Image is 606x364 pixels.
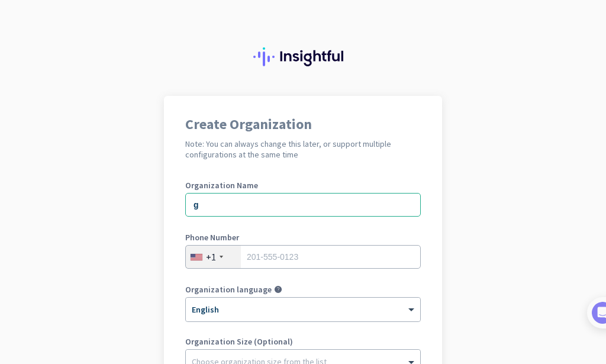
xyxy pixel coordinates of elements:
img: Insightful [253,47,353,66]
div: +1 [206,251,216,263]
label: Organization Name [185,181,421,189]
label: Organization language [185,285,272,294]
input: 201-555-0123 [185,245,421,269]
label: Phone Number [185,233,421,241]
label: Organization Size (Optional) [185,337,421,346]
h2: Note: You can always change this later, or support multiple configurations at the same time [185,138,421,160]
i: help [274,285,282,294]
input: What is the name of your organization? [185,193,421,217]
h1: Create Organization [185,117,421,131]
